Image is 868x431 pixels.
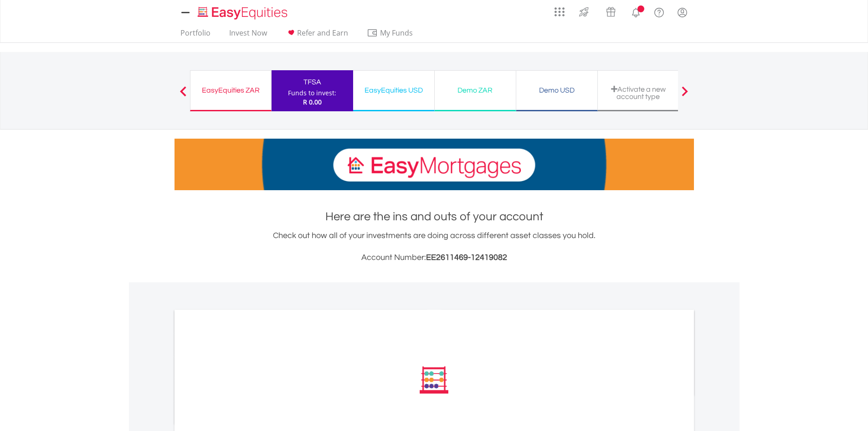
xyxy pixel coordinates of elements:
[175,229,694,264] div: Check out how all of your investments are doing across different asset classes you hold.
[282,28,352,42] a: Refer and Earn
[603,85,673,100] div: Activate a new account type
[297,28,348,38] span: Refer and Earn
[226,28,271,42] a: Invest Now
[359,84,429,97] div: EasyEquities USD
[576,5,591,19] img: thrive-v2.svg
[367,27,426,39] span: My Funds
[440,84,510,97] div: Demo ZAR
[647,2,671,21] a: FAQ's and Support
[288,88,336,98] div: Funds to invest:
[549,2,570,17] a: AppsGrid
[175,208,694,225] h1: Here are the ins and outs of your account
[522,84,592,97] div: Demo USD
[597,2,624,19] a: Vouchers
[426,253,507,262] span: EE2611469-12419082
[603,5,618,19] img: vouchers-v2.svg
[303,98,322,106] span: R 0.00
[175,251,694,264] h3: Account Number:
[196,5,291,21] img: EasyEquities_Logo.png
[277,76,348,88] div: TFSA
[196,84,266,97] div: EasyEquities ZAR
[555,7,565,17] img: grid-menu-icon.svg
[624,2,647,21] a: Notifications
[194,2,291,21] a: Home page
[671,2,694,22] a: My Profile
[175,139,694,190] img: EasyMortage Promotion Banner
[177,28,214,42] a: Portfolio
